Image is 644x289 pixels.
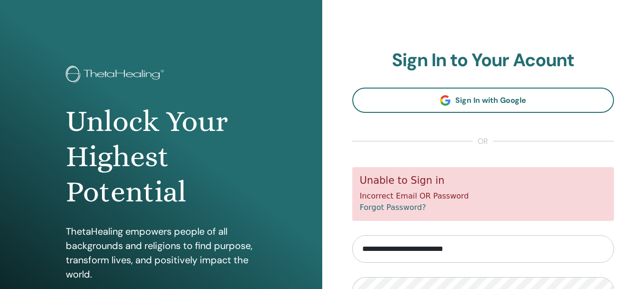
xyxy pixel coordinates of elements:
[352,88,614,113] a: Sign In with Google
[66,224,256,281] p: ThetaHealing empowers people of all backgrounds and religions to find purpose, transform lives, a...
[352,50,614,71] h2: Sign In to Your Acount
[473,136,493,147] span: or
[360,203,426,212] a: Forgot Password?
[66,104,256,210] h1: Unlock Your Highest Potential
[455,95,526,105] span: Sign In with Google
[360,175,607,187] h5: Unable to Sign in
[352,167,614,221] div: Incorrect Email OR Password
